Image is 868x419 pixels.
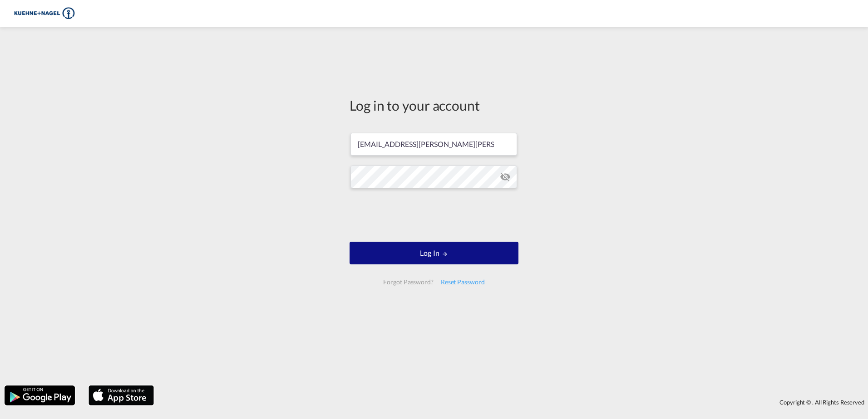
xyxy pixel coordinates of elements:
[88,385,155,406] img: apple.png
[350,96,518,115] div: Log in to your account
[350,242,518,264] button: LOGIN
[437,274,488,290] div: Reset Password
[365,197,503,233] iframe: reCAPTCHA
[158,395,868,410] div: Copyright © . All Rights Reserved
[4,385,76,406] img: google.png
[380,274,437,290] div: Forgot Password?
[14,4,75,24] img: 36441310f41511efafde313da40ec4a4.png
[350,133,517,156] input: Enter email/phone number
[500,171,511,182] md-icon: icon-eye-off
